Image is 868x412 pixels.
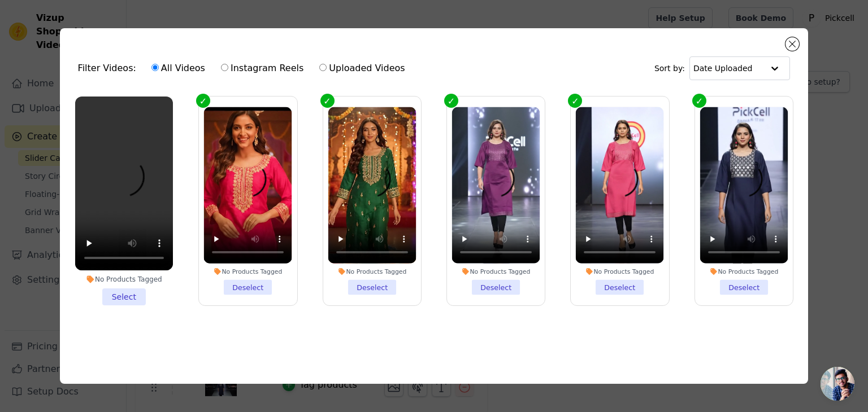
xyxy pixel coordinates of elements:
div: No Products Tagged [452,268,540,275]
div: No Products Tagged [204,268,292,275]
div: No Products Tagged [576,268,664,275]
div: No Products Tagged [700,268,788,275]
label: Instagram Reels [220,61,304,76]
label: All Videos [151,61,206,76]
div: Sort by: [654,56,791,80]
div: No Products Tagged [328,268,416,275]
div: Filter Videos: [78,55,411,81]
div: No Products Tagged [75,275,173,284]
div: Open chat [821,367,854,401]
button: Close modal [785,37,799,51]
label: Uploaded Videos [319,61,405,76]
